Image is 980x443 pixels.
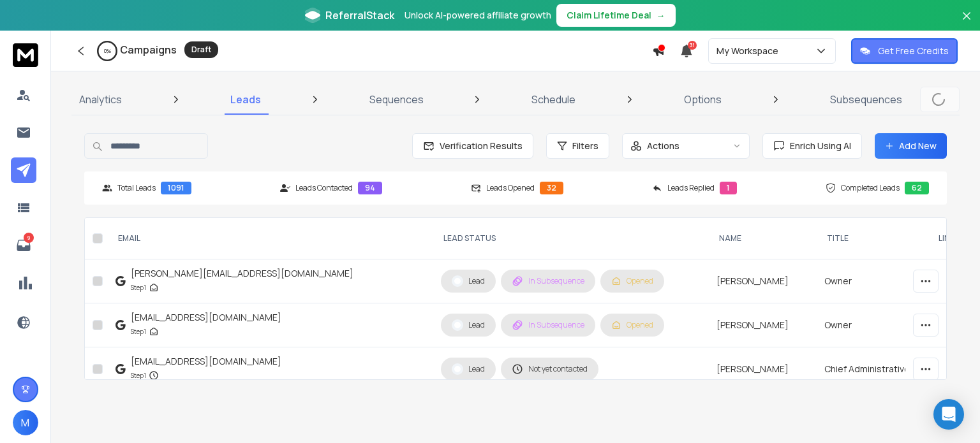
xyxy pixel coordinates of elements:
[131,369,146,382] p: Step 1
[684,92,722,107] p: Options
[223,84,269,115] a: Leads
[24,233,34,243] p: 9
[369,92,424,107] p: Sequences
[716,45,783,57] p: My Workspace
[540,182,563,194] div: 32
[531,92,575,107] p: Schedule
[13,410,38,435] button: M
[611,320,653,330] div: Opened
[325,8,394,23] span: ReferralStack
[688,41,697,50] span: 31
[452,275,485,287] div: Lead
[762,133,862,159] button: Enrich Using AI
[611,276,653,286] div: Opened
[817,259,928,303] td: Owner
[875,133,947,159] button: Add New
[120,42,177,57] h1: Campaigns
[830,92,902,107] p: Subsequences
[486,183,535,193] p: Leads Opened
[11,233,36,258] a: 9
[817,347,928,391] td: Chief Administrative Officer/Owner
[556,4,676,27] button: Claim Lifetime Deal→
[709,303,817,347] td: [PERSON_NAME]
[817,303,928,347] td: Owner
[512,275,584,287] div: In Subsequence
[817,218,928,259] th: title
[512,363,588,375] div: Not yet contacted
[117,183,156,193] p: Total Leads
[878,45,949,57] p: Get Free Credits
[667,183,715,193] p: Leads Replied
[647,140,679,152] p: Actions
[104,47,111,55] p: 0 %
[958,8,975,38] button: Close banner
[905,182,929,194] div: 62
[131,311,281,324] div: [EMAIL_ADDRESS][DOMAIN_NAME]
[546,133,609,159] button: Filters
[851,38,958,64] button: Get Free Credits
[657,9,665,22] span: →
[572,140,598,152] span: Filters
[131,281,146,294] p: Step 1
[933,399,964,430] div: Open Intercom Messenger
[358,182,382,194] div: 94
[452,363,485,375] div: Lead
[230,92,261,107] p: Leads
[720,182,737,194] div: 1
[512,319,584,331] div: In Subsequence
[841,183,900,193] p: Completed Leads
[822,84,910,115] a: Subsequences
[131,325,146,338] p: Step 1
[405,9,551,22] p: Unlock AI-powered affiliate growth
[433,218,709,259] th: LEAD STATUS
[71,84,130,115] a: Analytics
[161,182,191,194] div: 1091
[412,133,533,159] button: Verification Results
[785,140,851,152] span: Enrich Using AI
[184,41,218,58] div: Draft
[108,218,433,259] th: EMAIL
[434,140,523,152] span: Verification Results
[709,259,817,303] td: [PERSON_NAME]
[676,84,729,115] a: Options
[452,319,485,331] div: Lead
[295,183,353,193] p: Leads Contacted
[709,218,817,259] th: NAME
[709,347,817,391] td: [PERSON_NAME]
[131,267,353,280] div: [PERSON_NAME][EMAIL_ADDRESS][DOMAIN_NAME]
[524,84,583,115] a: Schedule
[79,92,122,107] p: Analytics
[362,84,431,115] a: Sequences
[131,355,281,368] div: [EMAIL_ADDRESS][DOMAIN_NAME]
